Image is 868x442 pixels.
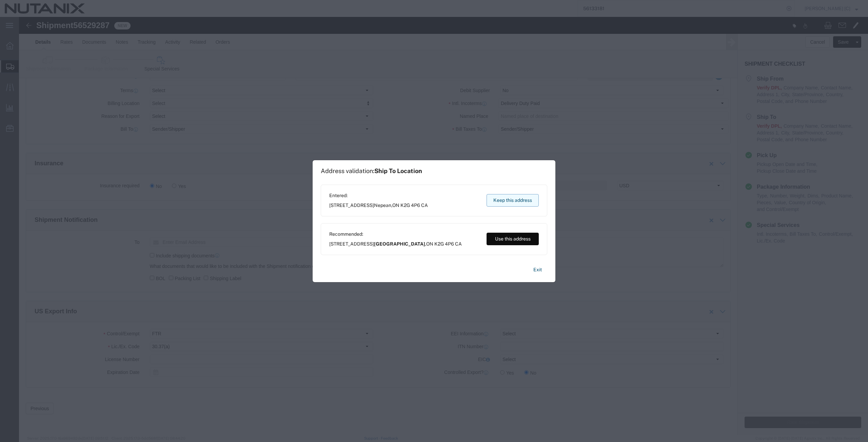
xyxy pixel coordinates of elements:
[400,203,420,208] span: K2G 4P6
[392,203,399,208] span: ON
[374,241,425,247] span: [GEOGRAPHIC_DATA]
[487,233,539,245] button: Use this address
[374,167,422,174] span: Ship To Location
[374,203,391,208] span: Nepean
[528,264,547,276] button: Exit
[329,231,462,238] span: Recommended:
[329,240,462,248] span: [STREET_ADDRESS] ,
[329,192,428,199] span: Entered:
[321,167,422,175] h1: Address validation:
[434,241,454,247] span: K2G 4P6
[426,241,433,247] span: ON
[329,202,428,209] span: [STREET_ADDRESS] ,
[421,203,428,208] span: CA
[455,241,462,247] span: CA
[487,194,539,207] button: Keep this address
